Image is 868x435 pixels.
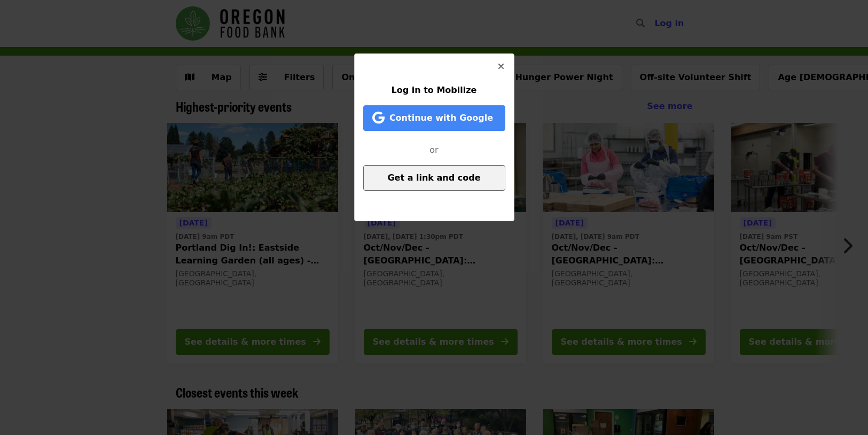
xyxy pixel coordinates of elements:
[387,173,480,183] span: Get a link and code
[389,113,493,123] span: Continue with Google
[498,61,504,72] i: times icon
[372,110,385,126] i: google icon
[429,145,438,155] span: or
[363,165,505,191] button: Get a link and code
[363,105,505,131] button: Continue with Google
[488,54,514,80] button: Close
[392,85,477,95] span: Log in to Mobilize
